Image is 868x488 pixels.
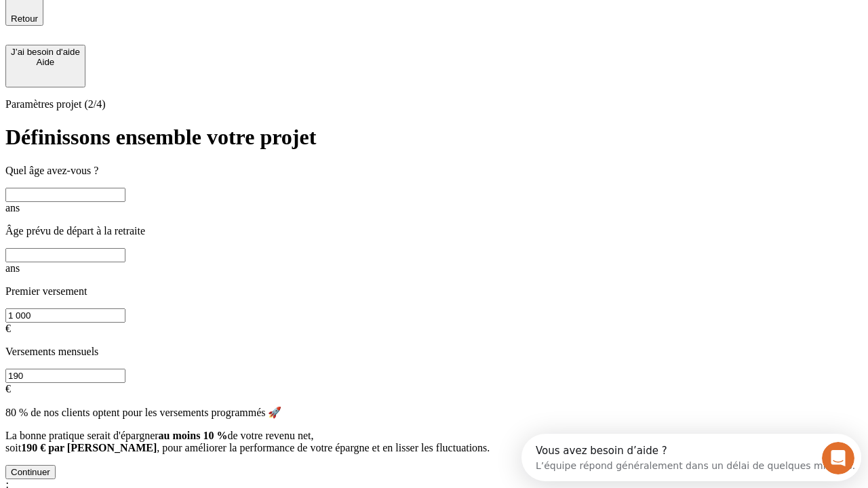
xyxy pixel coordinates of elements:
[21,442,157,453] span: 190 € par [PERSON_NAME]
[11,47,80,57] div: J’ai besoin d'aide
[5,165,863,177] p: Quel âge avez-vous ?
[5,406,863,419] p: 80 % de nos clients optent pour les versements programmés 🚀
[227,430,313,441] span: de votre revenu net,
[159,430,228,441] span: au moins 10 %
[11,467,50,477] div: Continuer
[5,98,863,110] p: Paramètres projet (2/4)
[157,442,490,453] span: , pour améliorer la performance de votre épargne et en lisser les fluctuations.
[5,225,863,237] p: Âge prévu de départ à la retraite
[5,465,56,479] button: Continuer
[822,442,854,474] iframe: Intercom live chat
[11,14,38,24] span: Retour
[11,57,80,67] div: Aide
[5,202,20,213] span: ans
[5,285,863,298] p: Premier versement
[5,442,21,453] span: soit
[521,434,861,481] iframe: Intercom live chat discovery launcher
[5,383,11,394] span: €
[14,22,334,37] div: L’équipe répond généralement dans un délai de quelques minutes.
[5,45,85,87] button: J’ai besoin d'aideAide
[5,125,863,150] h1: Définissons ensemble votre projet
[5,430,159,441] span: La bonne pratique serait d'épargner
[5,346,863,358] p: Versements mensuels
[5,262,20,274] span: ans
[5,5,374,43] div: Ouvrir le Messenger Intercom
[5,323,11,334] span: €
[14,12,334,22] div: Vous avez besoin d’aide ?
